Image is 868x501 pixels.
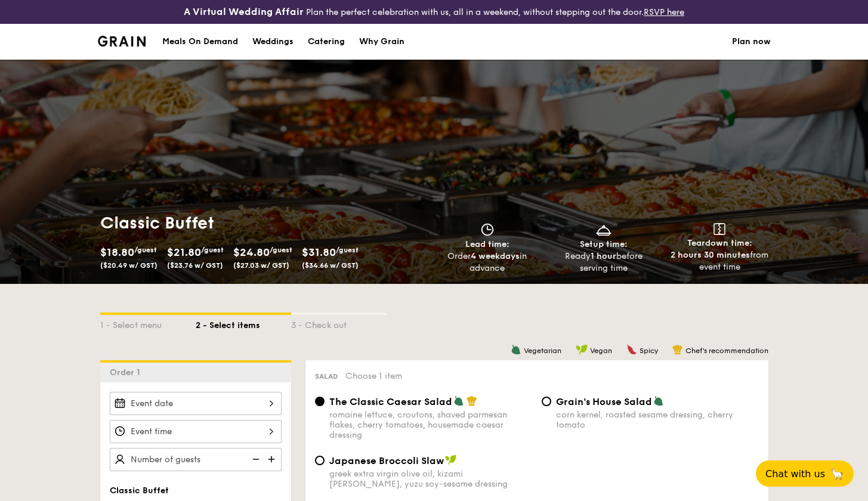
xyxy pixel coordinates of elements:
a: Logotype [98,36,146,47]
img: Grain [98,36,146,47]
div: Ready before serving time [550,250,657,274]
span: Teardown time: [687,238,752,248]
strong: 2 hours 30 minutes [671,250,750,260]
h1: Classic Buffet [100,212,430,234]
span: /guest [336,246,359,254]
a: Plan now [732,24,771,60]
span: Lead time: [465,239,509,249]
input: Event date [110,392,282,415]
div: corn kernel, roasted sesame dressing, cherry tomato [556,410,759,430]
input: Grain's House Saladcorn kernel, roasted sesame dressing, cherry tomato [542,397,551,406]
span: Vegetarian [524,347,561,355]
span: ($20.49 w/ GST) [100,261,157,270]
span: Japanese Broccoli Slaw [329,455,444,466]
span: /guest [270,246,292,254]
img: icon-vegan.f8ff3823.svg [445,454,457,465]
span: Grain's House Salad [556,396,652,407]
img: icon-reduce.1d2dbef1.svg [246,448,264,471]
img: icon-vegetarian.fe4039eb.svg [453,395,464,406]
span: Spicy [640,347,658,355]
span: Choose 1 item [345,371,402,381]
span: /guest [201,246,224,254]
span: ($34.66 w/ GST) [302,261,359,270]
strong: 1 hour [591,251,616,261]
span: Setup time: [580,239,628,249]
h4: A Virtual Wedding Affair [184,5,304,19]
span: $18.80 [100,246,134,259]
div: 1 - Select menu [100,315,196,332]
a: Weddings [245,24,301,60]
div: Order in advance [434,250,541,274]
strong: 4 weekdays [471,251,520,261]
a: Meals On Demand [155,24,245,60]
div: Catering [308,24,345,60]
span: /guest [134,246,157,254]
a: RSVP here [644,7,684,17]
span: Vegan [590,347,612,355]
img: icon-chef-hat.a58ddaea.svg [467,395,477,406]
a: Catering [301,24,352,60]
span: $31.80 [302,246,336,259]
div: Weddings [252,24,294,60]
img: icon-vegetarian.fe4039eb.svg [511,344,521,355]
div: Plan the perfect celebration with us, all in a weekend, without stepping out the door. [145,5,724,19]
span: $24.80 [233,246,270,259]
span: 🦙 [830,467,844,481]
a: Why Grain [352,24,412,60]
span: Order 1 [110,367,145,378]
input: Number of guests [110,448,282,471]
img: icon-vegetarian.fe4039eb.svg [653,395,664,406]
div: 3 - Check out [291,315,387,332]
div: Why Grain [359,24,404,60]
span: $21.80 [167,246,201,259]
span: Chef's recommendation [685,347,768,355]
input: Japanese Broccoli Slawgreek extra virgin olive oil, kizami [PERSON_NAME], yuzu soy-sesame dressing [315,456,325,465]
button: Chat with us🦙 [756,460,854,487]
img: icon-add.58712e84.svg [264,448,282,471]
img: icon-dish.430c3a2e.svg [595,223,613,236]
span: ($27.03 w/ GST) [233,261,289,270]
div: romaine lettuce, croutons, shaved parmesan flakes, cherry tomatoes, housemade caesar dressing [329,410,532,440]
span: ($23.76 w/ GST) [167,261,223,270]
div: greek extra virgin olive oil, kizami [PERSON_NAME], yuzu soy-sesame dressing [329,469,532,489]
img: icon-clock.2db775ea.svg [478,223,496,236]
span: The Classic Caesar Salad [329,396,452,407]
span: Salad [315,372,338,381]
img: icon-vegan.f8ff3823.svg [576,344,588,355]
div: Meals On Demand [162,24,238,60]
img: icon-chef-hat.a58ddaea.svg [672,344,683,355]
input: The Classic Caesar Saladromaine lettuce, croutons, shaved parmesan flakes, cherry tomatoes, house... [315,397,325,406]
input: Event time [110,420,282,443]
img: icon-spicy.37a8142b.svg [626,344,637,355]
span: Classic Buffet [110,485,169,496]
img: icon-teardown.65201eee.svg [713,223,725,235]
div: 2 - Select items [196,315,291,332]
div: from event time [666,249,773,273]
span: Chat with us [765,468,825,480]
